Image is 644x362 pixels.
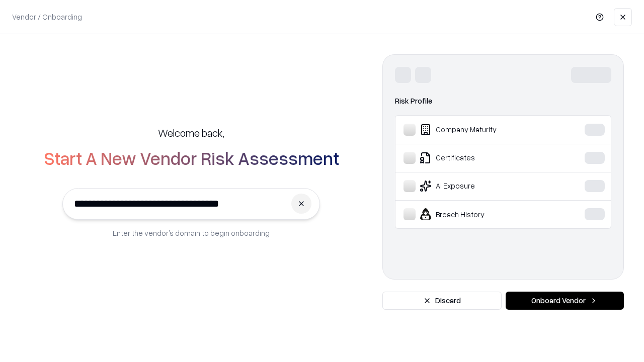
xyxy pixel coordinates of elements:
p: Vendor / Onboarding [12,12,82,22]
div: Company Maturity [404,124,554,136]
div: Risk Profile [395,95,611,107]
div: Breach History [404,208,554,220]
button: Onboard Vendor [506,292,624,310]
h5: Welcome back, [158,126,224,140]
p: Enter the vendor’s domain to begin onboarding [113,228,270,238]
h2: Start A New Vendor Risk Assessment [44,148,339,168]
div: AI Exposure [404,180,554,192]
div: Certificates [404,152,554,164]
button: Discard [382,292,502,310]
